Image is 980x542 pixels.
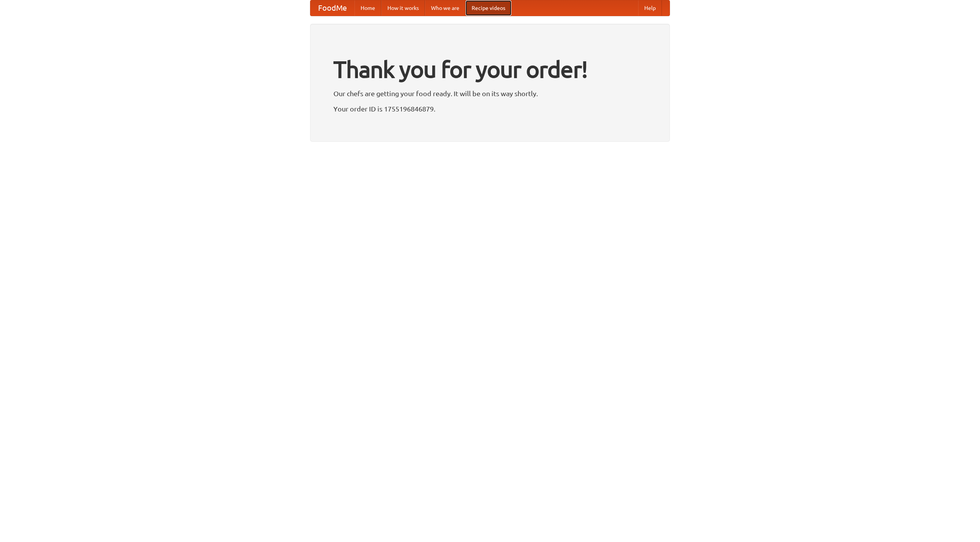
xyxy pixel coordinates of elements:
a: Home [354,0,381,16]
h1: Thank you for your order! [333,51,647,88]
a: Who we are [425,0,465,16]
p: Our chefs are getting your food ready. It will be on its way shortly. [333,88,647,99]
p: Your order ID is 1755196846879. [333,103,647,115]
a: How it works [381,0,425,16]
a: FoodMe [310,0,354,16]
a: Recipe videos [465,0,511,16]
a: Help [638,0,662,16]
